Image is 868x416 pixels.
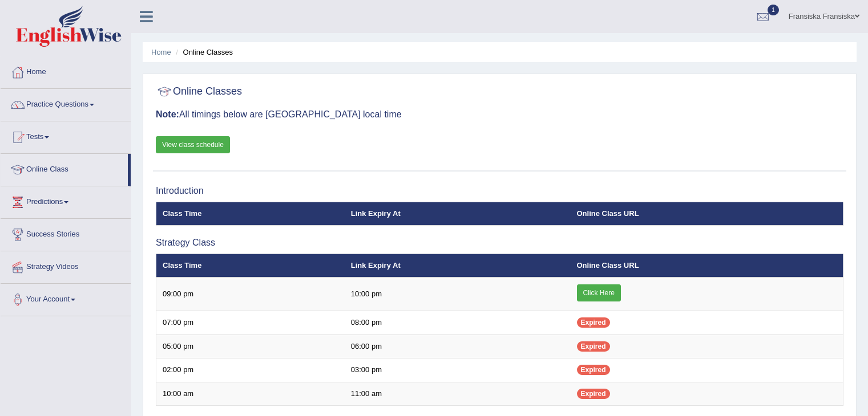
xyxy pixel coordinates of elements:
[156,335,345,358] td: 05:00 pm
[156,382,345,406] td: 10:00 am
[156,358,345,382] td: 02:00 pm
[345,335,571,358] td: 06:00 pm
[1,251,131,280] a: Strategy Videos
[156,254,345,278] th: Class Time
[156,109,179,119] b: Note:
[1,121,131,150] a: Tests
[156,278,345,311] td: 09:00 pm
[156,238,843,248] h3: Strategy Class
[173,47,233,58] li: Online Classes
[156,186,843,196] h3: Introduction
[577,389,610,399] span: Expired
[577,341,610,352] span: Expired
[156,109,843,120] h3: All timings below are [GEOGRAPHIC_DATA] local time
[345,358,571,382] td: 03:00 pm
[1,154,128,182] a: Online Class
[571,254,843,278] th: Online Class URL
[768,5,779,15] span: 1
[577,284,621,301] a: Click Here
[571,202,843,226] th: Online Class URL
[1,186,131,215] a: Predictions
[156,202,345,226] th: Class Time
[1,56,131,85] a: Home
[1,219,131,247] a: Success Stories
[156,83,242,100] h2: Online Classes
[1,89,131,117] a: Practice Questions
[577,317,610,328] span: Expired
[345,202,571,226] th: Link Expiry At
[345,382,571,406] td: 11:00 am
[156,311,345,335] td: 07:00 pm
[345,278,571,311] td: 10:00 pm
[577,365,610,375] span: Expired
[1,284,131,312] a: Your Account
[156,136,230,153] a: View class schedule
[345,254,571,278] th: Link Expiry At
[345,311,571,335] td: 08:00 pm
[151,48,171,56] a: Home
